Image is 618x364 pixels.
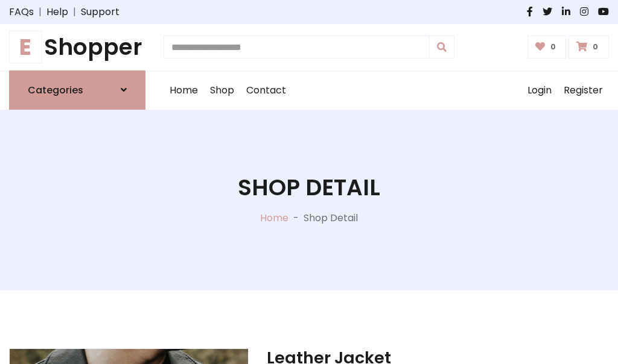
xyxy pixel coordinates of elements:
a: Home [164,71,204,110]
a: Categories [9,71,145,110]
h1: Shop Detail [238,174,380,201]
span: 0 [547,42,559,52]
a: FAQs [9,5,34,19]
a: 0 [569,36,609,58]
a: Home [260,211,288,225]
h1: Shopper [9,34,145,61]
p: - [288,211,304,225]
a: Contact [240,71,292,110]
h6: Categories [28,84,83,96]
span: | [34,5,46,19]
a: 0 [527,36,567,58]
span: 0 [590,42,601,52]
span: | [68,5,81,19]
a: Shop [204,71,240,110]
a: Login [521,71,558,110]
a: Help [46,5,68,19]
span: E [9,31,42,63]
a: EShopper [9,34,145,61]
p: Shop Detail [304,211,358,225]
a: Register [558,71,609,110]
a: Support [81,5,119,19]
